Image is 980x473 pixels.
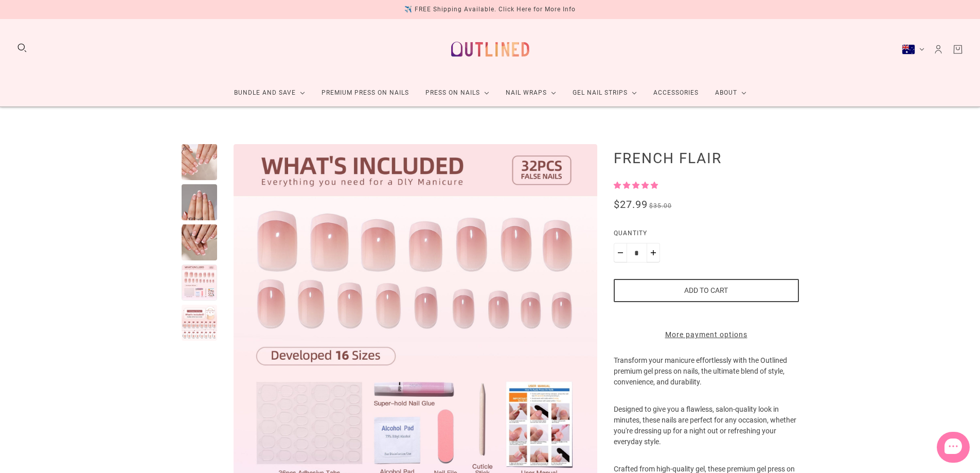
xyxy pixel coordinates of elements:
a: Bundle and Save [226,79,313,107]
label: Quantity [614,228,799,243]
span: 5.00 stars [614,181,658,189]
a: Accessories [645,79,707,107]
button: Minus [614,243,627,262]
button: Search [16,42,28,54]
a: More payment options [614,329,799,340]
a: About [707,79,755,107]
button: Add to cart [614,279,799,302]
a: Cart [952,44,964,55]
span: $27.99 [614,198,648,211]
a: Gel Nail Strips [564,79,645,107]
button: Plus [647,243,660,262]
a: Premium Press On Nails [313,79,417,107]
p: Transform your manicure effortlessly with the Outlined premium gel press on nails, the ultimate b... [614,355,799,404]
a: Account [933,44,944,55]
p: Designed to give you a flawless, salon-quality look in minutes, these nails are perfect for any o... [614,404,799,464]
a: Outlined [445,27,536,71]
button: Australia [902,44,924,55]
a: Press On Nails [417,79,497,107]
a: Nail Wraps [497,79,564,107]
span: $35.00 [649,202,672,209]
div: ✈️ FREE Shipping Available. Click Here for More Info [404,4,576,15]
h1: French Flair [614,149,799,167]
